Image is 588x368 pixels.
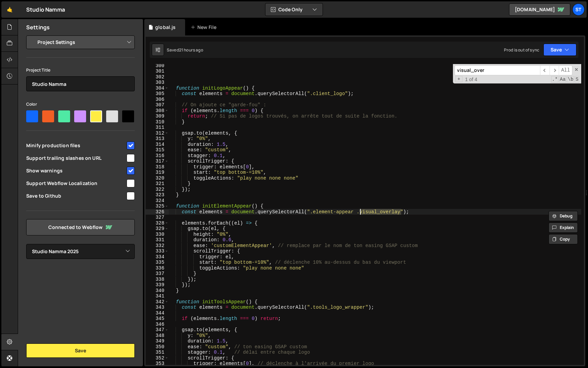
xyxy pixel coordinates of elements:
[146,203,169,209] div: 325
[146,113,169,119] div: 309
[146,232,169,237] div: 330
[146,131,169,136] div: 312
[26,24,50,31] h2: Settings
[455,65,540,75] input: Search for
[146,187,169,193] div: 322
[146,125,169,131] div: 311
[549,223,578,233] button: Explain
[551,76,558,83] span: RegExp Search
[26,155,126,162] span: Support trailing slashes on URL
[559,65,572,75] span: Alt-Enter
[26,167,126,174] span: Show warnings
[146,119,169,125] div: 310
[146,271,169,277] div: 337
[146,288,169,294] div: 340
[146,243,169,249] div: 332
[146,277,169,282] div: 338
[26,101,37,108] label: Color
[549,211,578,221] button: Debug
[572,3,585,16] a: St
[146,147,169,153] div: 315
[146,108,169,114] div: 308
[146,282,169,288] div: 339
[146,215,169,220] div: 327
[26,193,126,199] span: Save to Github
[26,67,50,74] label: Project Title
[504,47,539,53] div: Prod is out of sync
[146,209,169,215] div: 326
[543,44,576,56] button: Save
[146,350,169,355] div: 351
[146,327,169,333] div: 347
[146,310,169,316] div: 344
[509,3,570,16] a: [DOMAIN_NAME]
[550,65,559,75] span: ​
[179,47,203,53] div: 21 hours ago
[146,142,169,148] div: 314
[146,226,169,232] div: 329
[26,5,65,14] div: Studio Namma
[155,24,176,31] div: global.js
[146,248,169,254] div: 333
[146,86,169,91] div: 304
[146,158,169,164] div: 317
[146,293,169,299] div: 341
[146,344,169,350] div: 350
[146,192,169,198] div: 323
[146,305,169,310] div: 343
[146,170,169,175] div: 319
[540,65,550,75] span: ​
[559,76,566,83] span: CaseSensitive Search
[146,91,169,97] div: 305
[146,164,169,170] div: 318
[146,68,169,74] div: 301
[146,220,169,226] div: 328
[455,76,462,82] span: Toggle Replace mode
[146,265,169,271] div: 336
[146,299,169,305] div: 342
[567,76,574,83] span: Whole Word Search
[167,47,203,53] div: Saved
[146,80,169,86] div: 303
[146,260,169,265] div: 335
[26,76,135,91] input: Project name
[265,3,323,16] button: Code Only
[146,102,169,108] div: 307
[146,198,169,204] div: 324
[1,1,18,18] a: 🤙
[575,76,579,83] span: Search In Selection
[146,63,169,69] div: 300
[549,234,578,244] button: Copy
[146,355,169,361] div: 352
[26,142,126,149] span: Minify production files
[146,338,169,344] div: 349
[146,136,169,142] div: 313
[146,333,169,339] div: 348
[146,97,169,103] div: 306
[146,361,169,367] div: 353
[26,180,126,187] span: Support Webflow Localization
[146,153,169,159] div: 316
[146,175,169,181] div: 320
[146,181,169,187] div: 321
[26,343,135,358] button: Save
[462,77,480,82] span: 1 of 4
[146,322,169,327] div: 346
[146,74,169,80] div: 302
[26,219,135,235] a: Connected to Webflow
[146,237,169,243] div: 331
[191,24,219,31] div: New File
[146,316,169,322] div: 345
[146,254,169,260] div: 334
